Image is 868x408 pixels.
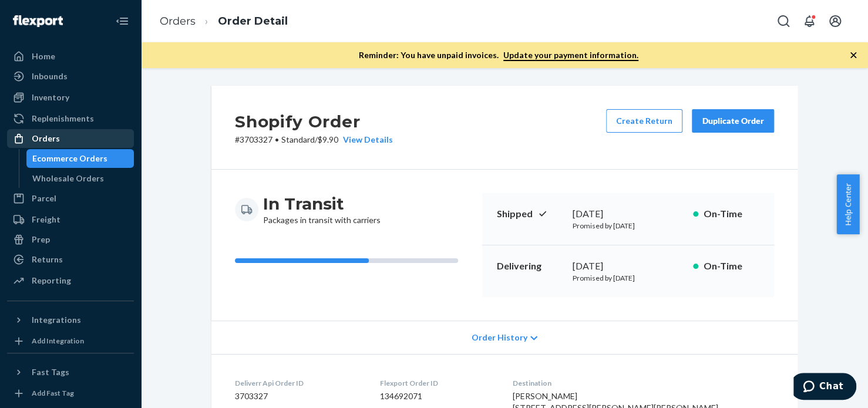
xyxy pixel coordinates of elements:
p: On-Time [703,259,760,273]
div: Orders [32,133,60,144]
p: # 3703327 / $9.90 [235,134,393,146]
div: Wholesale Orders [32,173,104,184]
iframe: Opens a widget where you can chat to one of our agents [793,373,856,402]
div: Inventory [32,92,69,103]
div: Home [32,50,55,62]
a: Orders [7,129,134,148]
div: Integrations [32,314,81,326]
p: On-Time [703,207,760,221]
div: Inbounds [32,70,68,82]
h2: Shopify Order [235,109,393,134]
p: Reminder: You have unpaid invoices. [359,49,638,61]
dt: Flexport Order ID [380,378,494,388]
a: Inbounds [7,67,134,86]
a: Orders [160,15,196,28]
div: Fast Tags [32,366,69,378]
p: Promised by [DATE] [573,273,684,283]
a: Wholesale Orders [26,169,134,188]
div: [DATE] [573,259,684,273]
a: Order Detail [218,15,288,28]
button: Open Search Box [772,9,795,33]
a: Add Fast Tag [7,386,134,400]
h3: In Transit [263,193,381,214]
button: Open account menu [823,9,847,33]
div: Duplicate Order [702,115,764,127]
div: Reporting [32,275,71,286]
button: Fast Tags [7,363,134,382]
div: Parcel [32,193,56,204]
p: Delivering [496,259,563,273]
button: Help Center [836,174,859,234]
dt: Destination [513,378,774,388]
button: Create Return [606,109,682,133]
button: Open notifications [798,9,821,33]
p: Shipped [496,207,563,221]
a: Add Integration [7,334,134,348]
span: Order History [472,332,527,343]
div: Add Integration [32,336,84,346]
dd: 3703327 [235,390,361,402]
button: Duplicate Order [692,109,774,133]
a: Home [7,47,134,66]
div: Returns [32,254,63,265]
div: [DATE] [573,207,684,221]
a: Inventory [7,88,134,107]
div: Replenishments [32,113,94,124]
button: Close Navigation [110,9,134,33]
img: Flexport logo [13,15,63,27]
span: Standard [281,134,315,144]
ol: breadcrumbs [150,4,297,39]
a: Replenishments [7,109,134,128]
a: Reporting [7,271,134,290]
button: View Details [338,134,393,146]
div: Freight [32,214,60,225]
div: Prep [32,234,50,245]
div: Packages in transit with carriers [263,193,381,226]
div: Ecommerce Orders [32,153,107,164]
span: • [275,134,279,144]
a: Returns [7,250,134,269]
a: Update your payment information. [503,50,638,61]
p: Promised by [DATE] [573,221,684,231]
a: Freight [7,210,134,229]
div: Add Fast Tag [32,388,74,398]
a: Prep [7,230,134,249]
dd: 134692071 [380,390,494,402]
button: Integrations [7,311,134,329]
a: Ecommerce Orders [26,149,134,168]
a: Parcel [7,189,134,208]
dt: Deliverr Api Order ID [235,378,361,388]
